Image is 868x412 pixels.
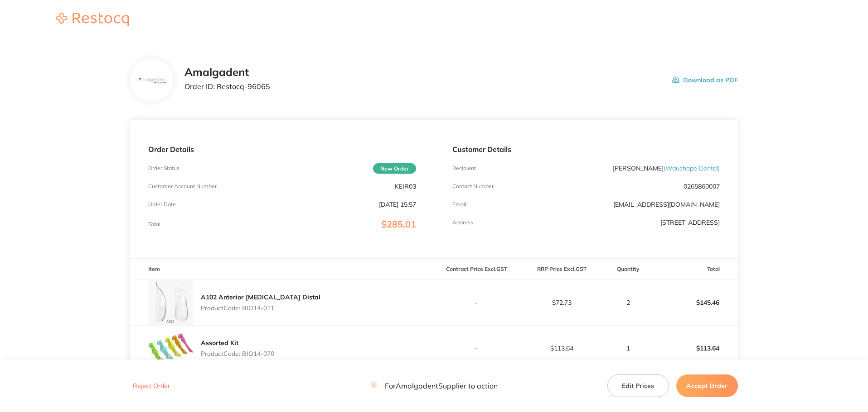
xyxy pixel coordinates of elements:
p: Order Status [148,165,179,171]
p: $113.64 [653,337,737,359]
p: Emaill [452,201,468,208]
a: A102 Anterior [MEDICAL_DATA] Distal [201,293,320,301]
p: [DATE] 15:57 [379,201,416,208]
img: Zm5paXJyaw [148,326,194,371]
p: - [435,299,519,306]
p: [STREET_ADDRESS] [660,219,720,226]
p: Order Date [148,201,176,208]
p: Product Code: BIO14-011 [201,304,320,312]
p: Contact Number [452,183,494,189]
p: Product Code: BIO14-070 [201,350,274,357]
button: Edit Prices [607,374,669,397]
p: For Amalgadent Supplier to action [370,382,498,390]
p: 0265860007 [684,183,720,190]
p: 2 [605,299,652,306]
button: Reject Order [130,382,173,390]
p: Customer Details [452,145,720,153]
p: Address [452,219,473,226]
img: Restocq logo [47,13,138,26]
p: $145.46 [653,292,737,313]
span: $285.01 [381,218,416,230]
p: [PERSON_NAME] [613,165,720,172]
h2: Amalgadent [184,66,270,79]
img: MWtpeTZ0YQ [148,280,194,325]
a: [EMAIL_ADDRESS][DOMAIN_NAME] [613,200,720,208]
th: Quantity [604,259,653,280]
button: Download as PDF [672,66,738,94]
img: b285Ymlzag [137,76,167,84]
p: KEIR03 [395,183,416,190]
p: Recipient [452,165,476,171]
button: Accept Order [676,374,738,397]
span: ( Wauchope Dental ) [664,164,720,172]
p: Order Details [148,145,416,153]
th: RRP Price Excl. GST [519,259,604,280]
p: $72.73 [519,299,604,306]
p: $113.64 [519,345,604,352]
th: Item [130,259,434,280]
a: Restocq logo [47,13,138,28]
p: 1 [605,345,652,352]
a: Assorted Kit [201,339,238,347]
th: Contract Price Excl. GST [434,259,519,280]
p: Customer Account Number [148,183,217,189]
th: Total [653,259,738,280]
span: New Order [373,163,416,174]
p: Total [148,221,160,227]
p: - [435,345,519,352]
p: Order ID: Restocq- 96065 [184,82,270,90]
